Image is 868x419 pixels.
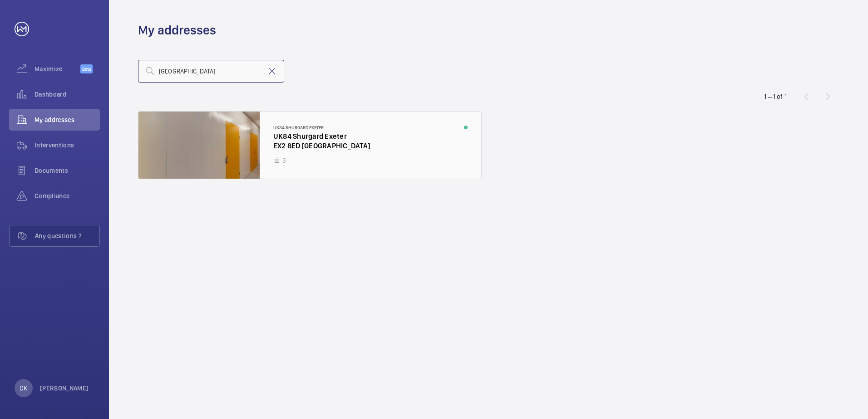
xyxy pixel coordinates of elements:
h1: My addresses [138,22,216,39]
span: Documents [35,166,100,175]
span: Interventions [35,141,100,150]
span: Beta [80,64,93,73]
span: My addresses [35,115,100,124]
span: Compliance [35,191,100,200]
span: Any questions ? [35,231,99,240]
p: [PERSON_NAME] [40,384,89,393]
p: DK [20,384,27,393]
div: 1 – 1 of 1 [764,92,787,101]
span: Maximize [35,64,80,73]
span: Dashboard [35,90,100,99]
input: Search by address [138,60,284,83]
